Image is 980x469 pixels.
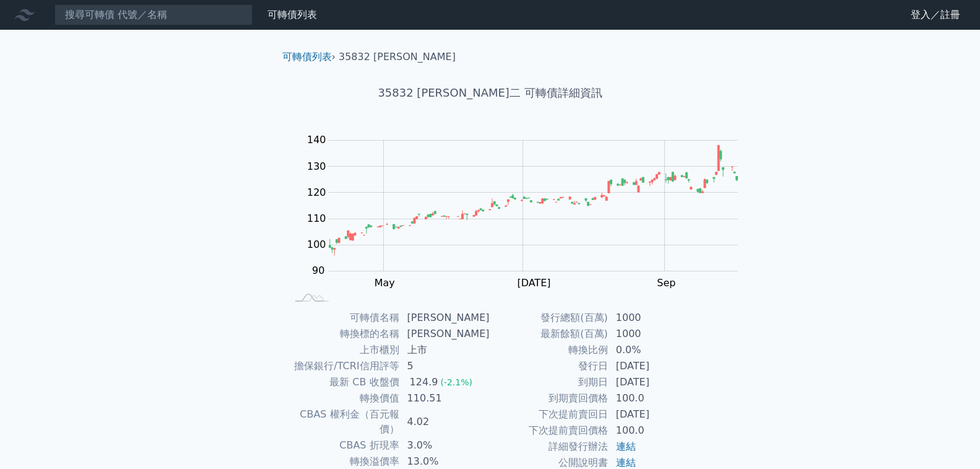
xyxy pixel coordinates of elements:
[490,358,609,374] td: 發行日
[490,423,609,439] td: 下次提前賣回價格
[490,390,609,406] td: 到期賣回價格
[400,310,490,326] td: [PERSON_NAME]
[517,277,550,289] tspan: [DATE]
[307,160,326,172] tspan: 130
[490,310,609,326] td: 發行總額(百萬)
[400,358,490,374] td: 5
[400,390,490,406] td: 110.51
[375,277,395,289] tspan: May
[407,375,441,390] div: 124.9
[272,84,708,102] h1: 35832 [PERSON_NAME]二 可轉債詳細資訊
[312,265,324,276] tspan: 90
[400,326,490,342] td: [PERSON_NAME]
[282,50,336,64] li: ›
[609,358,693,374] td: [DATE]
[307,213,326,224] tspan: 110
[490,374,609,390] td: 到期日
[490,326,609,342] td: 最新餘額(百萬)
[400,342,490,358] td: 上市
[490,439,609,455] td: 詳細發行辦法
[609,390,693,406] td: 100.0
[287,358,400,374] td: 擔保銀行/TCRI信用評等
[609,374,693,390] td: [DATE]
[609,342,693,358] td: 0.0%
[287,342,400,358] td: 上市櫃別
[609,423,693,439] td: 100.0
[400,406,490,437] td: 4.02
[440,377,472,387] span: (-2.1%)
[901,5,970,25] a: 登入／註冊
[616,441,636,452] a: 連結
[282,51,332,63] a: 可轉債列表
[307,186,326,198] tspan: 120
[307,239,326,250] tspan: 100
[287,437,400,454] td: CBAS 折現率
[609,310,693,326] td: 1000
[54,4,253,25] input: 搜尋可轉債 代號／名稱
[609,326,693,342] td: 1000
[267,9,317,20] a: 可轉債列表
[287,406,400,437] td: CBAS 權利金（百元報價）
[490,406,609,423] td: 下次提前賣回日
[301,134,757,313] g: Chart
[287,310,400,326] td: 可轉債名稱
[609,406,693,423] td: [DATE]
[616,457,636,468] a: 連結
[287,390,400,406] td: 轉換價值
[287,326,400,342] td: 轉換標的名稱
[307,134,326,146] tspan: 140
[490,342,609,358] td: 轉換比例
[657,277,675,289] tspan: Sep
[339,50,456,64] li: 35832 [PERSON_NAME]
[400,437,490,454] td: 3.0%
[287,374,400,390] td: 最新 CB 收盤價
